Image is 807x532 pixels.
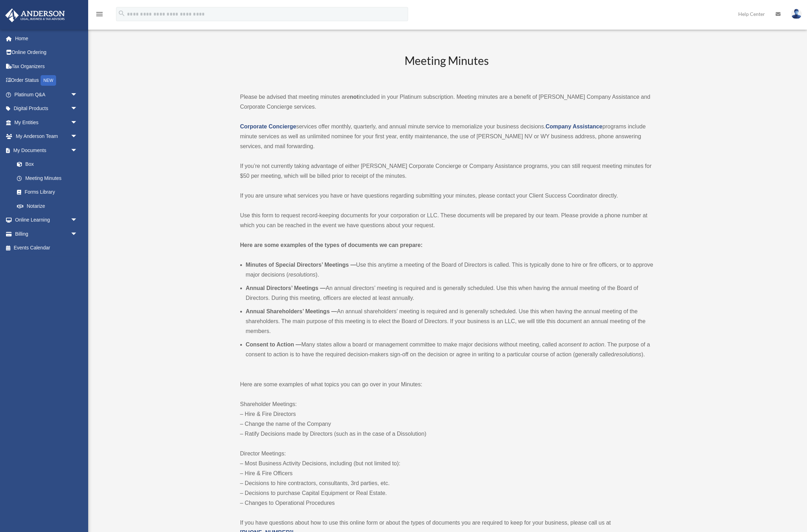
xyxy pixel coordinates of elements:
a: Digital Productsarrow_drop_down [5,102,88,116]
img: Anderson Advisors Platinum Portal [3,8,67,22]
a: Tax Organizers [5,59,88,73]
li: Many states allow a board or management committee to make major decisions without meeting, called... [246,340,654,359]
i: menu [95,10,104,18]
strong: Here are some examples of the types of documents we can prepare: [240,242,423,248]
p: Here are some examples of what topics you can go over in your Minutes: [240,380,654,389]
i: search [118,10,126,17]
li: Use this anytime a meeting of the Board of Directors is called. This is typically done to hire or... [246,260,654,280]
span: arrow_drop_down [71,213,85,228]
a: Platinum Q&Aarrow_drop_down [5,87,88,102]
li: An annual directors’ meeting is required and is generally scheduled. Use this when having the ann... [246,283,654,303]
em: consent to [562,341,588,347]
a: Meeting Minutes [10,171,85,185]
a: My Documentsarrow_drop_down [5,143,88,157]
a: My Entitiesarrow_drop_down [5,115,88,129]
a: My Anderson Teamarrow_drop_down [5,129,88,144]
p: Director Meetings: – Most Business Activity Decisions, including (but not limited to): – Hire & F... [240,449,654,508]
strong: not [350,94,359,100]
a: Billingarrow_drop_down [5,227,88,241]
p: Use this form to request record-keeping documents for your corporation or LLC. These documents wi... [240,211,654,230]
p: Shareholder Meetings: – Hire & Fire Directors – Change the name of the Company – Ratify Decisions... [240,399,654,439]
em: resolutions [614,351,641,357]
p: If you’re not currently taking advantage of either [PERSON_NAME] Corporate Concierge or Company A... [240,161,654,181]
p: services offer monthly, quarterly, and annual minute service to memorialize your business decisio... [240,122,654,151]
li: An annual shareholders’ meeting is required and is generally scheduled. Use this when having the ... [246,307,654,336]
a: Corporate Concierge [240,123,296,129]
p: If you are unsure what services you have or have questions regarding submitting your minutes, ple... [240,191,654,201]
span: arrow_drop_down [71,143,85,158]
span: arrow_drop_down [71,87,85,102]
em: action [589,341,605,347]
span: arrow_drop_down [71,102,85,116]
a: Online Ordering [5,46,88,60]
a: menu [95,12,104,18]
b: Annual Shareholders’ Meetings — [246,308,337,314]
a: Events Calendar [5,241,88,255]
span: arrow_drop_down [71,227,85,241]
b: Annual Directors’ Meetings — [246,285,326,291]
div: NEW [41,75,56,86]
a: Box [10,157,88,171]
em: resolutions [288,272,315,278]
a: Forms Library [10,185,88,199]
a: Home [5,31,88,46]
span: arrow_drop_down [71,115,85,130]
a: Online Learningarrow_drop_down [5,213,88,227]
b: Consent to Action — [246,341,302,347]
a: Notarize [10,199,88,213]
h2: Meeting Minutes [240,53,654,82]
b: Minutes of Special Directors’ Meetings — [246,262,356,268]
span: arrow_drop_down [71,129,85,144]
a: Order StatusNEW [5,73,88,88]
p: Please be advised that meeting minutes are included in your Platinum subscription. Meeting minute... [240,92,654,112]
a: Company Assistance [546,123,602,129]
img: User Pic [791,9,802,19]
